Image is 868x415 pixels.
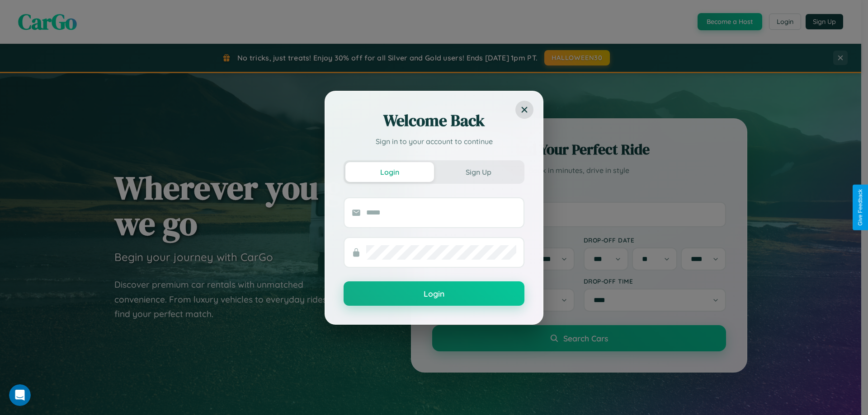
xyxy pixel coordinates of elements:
[344,281,524,306] button: Login
[344,110,524,131] h2: Welcome Back
[9,384,31,406] iframe: Intercom live chat
[344,136,524,147] p: Sign in to your account to continue
[345,162,434,182] button: Login
[857,189,863,226] div: Give Feedback
[434,162,523,182] button: Sign Up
